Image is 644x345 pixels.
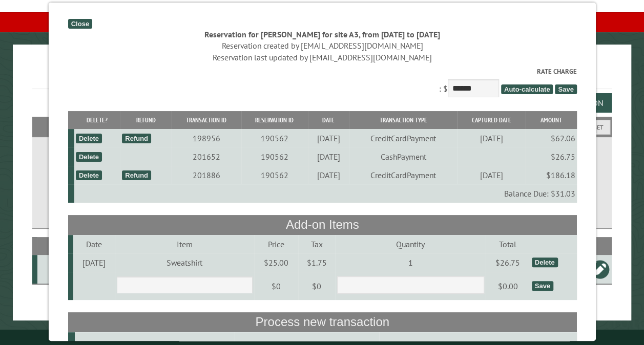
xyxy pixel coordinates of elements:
td: Price [254,235,298,253]
th: Process new transaction [68,312,576,332]
td: CashPayment [349,147,457,166]
div: Delete [75,134,101,143]
td: $25.00 [254,253,298,272]
div: Reservation created by [EMAIL_ADDRESS][DOMAIN_NAME] [68,40,576,51]
div: Reservation for [PERSON_NAME] for site A3, from [DATE] to [DATE] [68,29,576,40]
span: Auto-calculate [501,84,553,94]
th: Reservation ID [241,111,307,129]
label: Rate Charge [68,67,576,76]
td: $0.00 [485,272,530,300]
td: [DATE] [457,129,525,147]
td: 198956 [171,129,241,147]
td: CreditCardPayment [349,166,457,184]
th: Refund [120,111,171,129]
td: $186.18 [525,166,576,184]
td: [DATE] [307,129,349,147]
th: Amount [525,111,576,129]
td: $1.75 [298,253,335,272]
td: Balance Due: $31.03 [74,184,576,203]
td: $0 [298,272,335,300]
td: [DATE] [307,166,349,184]
td: $26.75 [525,147,576,166]
div: Close [68,19,92,29]
div: Delete [531,257,557,267]
td: Tax [298,235,335,253]
div: : $ [68,67,576,100]
td: Total [485,235,530,253]
td: 1 [335,253,485,272]
td: 190562 [241,147,307,166]
th: Date [307,111,349,129]
td: 190562 [241,166,307,184]
th: Transaction ID [171,111,241,129]
div: Reservation last updated by [EMAIL_ADDRESS][DOMAIN_NAME] [68,52,576,63]
td: Sweatshirt [115,253,254,272]
td: 190562 [241,129,307,147]
div: Delete [75,152,101,162]
h1: Reservations [32,61,612,89]
td: [DATE] [73,253,115,272]
div: Refund [122,134,151,143]
td: $0 [254,272,298,300]
td: 201886 [171,166,241,184]
td: $26.75 [485,253,530,272]
td: [DATE] [307,147,349,166]
div: Delete [75,170,101,180]
td: [DATE] [457,166,525,184]
h2: Filters [32,117,612,136]
div: A3 [41,264,71,274]
div: Save [531,281,553,291]
th: Transaction Type [349,111,457,129]
th: Captured Date [457,111,525,129]
td: $62.06 [525,129,576,147]
td: 201652 [171,147,241,166]
td: Date [73,235,115,253]
td: CreditCardPayment [349,129,457,147]
th: Add-on Items [68,215,576,234]
th: Site [37,237,73,255]
td: Quantity [335,235,485,253]
div: Refund [122,170,151,180]
span: Save [555,84,576,94]
td: Item [115,235,254,253]
th: Delete? [74,111,120,129]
